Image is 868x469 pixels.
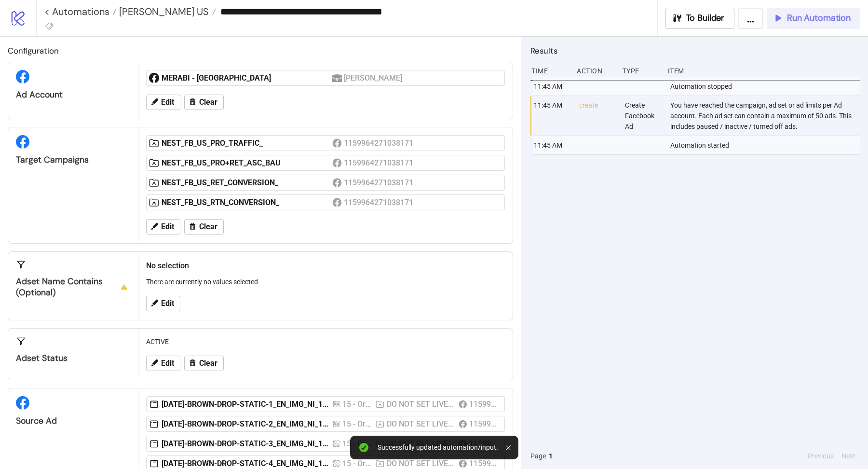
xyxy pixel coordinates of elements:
[16,89,130,100] div: Ad Account
[146,356,180,371] button: Edit
[344,157,415,169] div: 1159964271038171
[16,353,130,364] div: Adset Status
[16,415,130,427] div: Source Ad
[162,73,332,83] div: MERABI - [GEOGRAPHIC_DATA]
[162,197,332,208] div: NEST_FB_US_RTN_CONVERSION_
[669,96,863,136] div: You have reached the campaign, ad set or ad limits per Ad account. Each ad set can contain a maxi...
[342,418,371,430] div: 15 - Original ads US
[469,398,499,410] div: 1159964271038171
[16,276,130,298] div: Adset Name contains (optional)
[624,96,663,136] div: Create Facebook Ad
[146,219,180,234] button: Edit
[162,178,332,188] div: NEST_FB_US_RET_CONVERSION_
[162,439,332,449] div: [DATE]-BROWN-DROP-STATIC-3_EN_IMG_NI_18092025_F_CC_SC1_USP11_BAU
[199,98,217,107] span: Clear
[117,5,209,18] span: [PERSON_NAME] US
[161,222,174,231] span: Edit
[533,136,571,154] div: 11:45 AM
[184,356,224,371] button: Clear
[342,438,371,450] div: 15 - Original ads US
[767,8,860,29] button: Run Automation
[530,62,569,80] div: Time
[665,8,735,29] button: To Builder
[161,98,174,107] span: Edit
[839,451,858,461] button: Next
[669,136,863,154] div: Automation started
[576,62,614,80] div: Action
[530,44,860,57] h2: Results
[738,8,763,29] button: ...
[387,418,455,430] div: DO NOT SET LIVE - Nest Build Campaign US
[8,44,513,57] h2: Configuration
[146,276,505,287] p: There are currently no values selected
[667,62,860,80] div: Item
[805,451,837,461] button: Previous
[162,138,332,149] div: NEST_FB_US_PRO_TRAFFIC_
[199,359,217,368] span: Clear
[161,299,174,308] span: Edit
[162,399,332,410] div: [DATE]-BROWN-DROP-STATIC-1_EN_IMG_NI_18092025_F_CC_SC1_USP11_BAU
[469,418,499,430] div: 1159964271038171
[344,196,415,208] div: 1159964271038171
[161,359,174,368] span: Edit
[387,398,455,410] div: DO NOT SET LIVE - Nest Build Campaign US
[142,332,509,351] div: ACTIVE
[787,13,851,24] span: Run Automation
[146,95,180,110] button: Edit
[344,177,415,189] div: 1159964271038171
[344,72,404,84] div: [PERSON_NAME]
[199,222,217,231] span: Clear
[184,219,224,234] button: Clear
[184,95,224,110] button: Clear
[117,7,216,16] a: [PERSON_NAME] US
[530,451,546,461] span: Page
[344,137,415,149] div: 1159964271038171
[162,158,332,168] div: NEST_FB_US_PRO+RET_ASC_BAU
[533,77,571,96] div: 11:45 AM
[378,443,498,452] div: Successfully updated automation/input.
[533,96,571,136] div: 11:45 AM
[578,96,617,136] div: create
[146,296,180,311] button: Edit
[44,7,117,16] a: < Automations
[342,398,371,410] div: 15 - Original ads US
[146,260,505,272] h2: No selection
[686,13,725,24] span: To Builder
[16,154,130,166] div: Target Campaigns
[669,77,863,96] div: Automation stopped
[162,458,332,469] div: [DATE]-BROWN-DROP-STATIC-4_EN_IMG_NI_18092025_F_CC_SC1_USP11_BAU
[622,62,660,80] div: Type
[162,419,332,429] div: [DATE]-BROWN-DROP-STATIC-2_EN_IMG_NI_18092025_F_CC_SC1_USP11_BAU
[546,451,556,461] button: 1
